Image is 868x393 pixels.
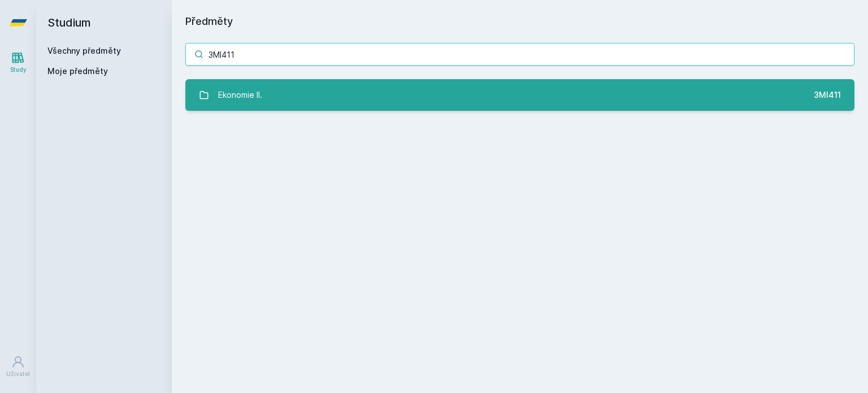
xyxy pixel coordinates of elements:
[47,46,121,55] a: Všechny předměty
[6,370,30,378] div: Uživatel
[10,66,27,74] div: Study
[185,79,854,111] a: Ekonomie II. 3MI411
[814,89,841,101] div: 3MI411
[47,66,108,77] span: Moje předměty
[2,45,34,80] a: Study
[185,43,854,66] input: Název nebo ident předmětu…
[2,349,34,384] a: Uživatel
[185,14,854,29] h1: Předměty
[218,84,262,106] div: Ekonomie II.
